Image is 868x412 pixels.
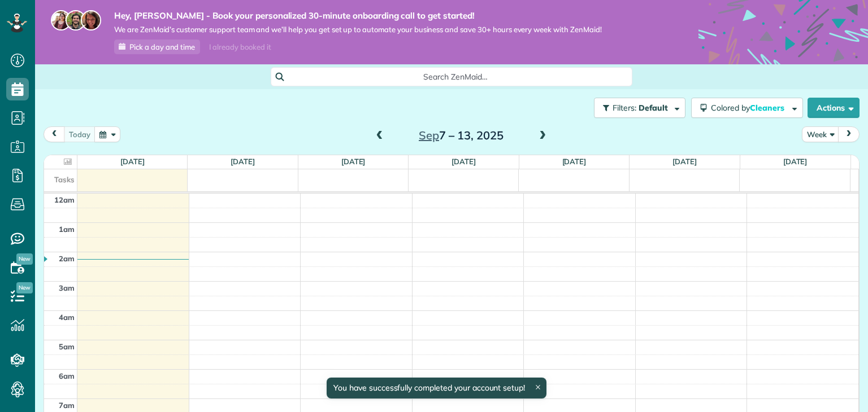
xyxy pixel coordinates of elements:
[59,225,75,234] span: 1am
[59,342,75,351] span: 5am
[114,40,200,54] a: Pick a day and time
[59,283,75,292] span: 3am
[594,98,685,118] button: Filters: Default
[588,98,685,118] a: Filters: Default
[672,157,697,166] a: [DATE]
[81,10,101,30] img: michelle-19f622bdf1676172e81f8f8fba1fb50e276960ebfe0243fe18214015130c80e4.jpg
[711,103,788,113] span: Colored by
[54,175,75,184] span: Tasks
[59,371,75,380] span: 6am
[562,157,587,166] a: [DATE]
[202,40,277,54] div: I already booked it
[691,98,803,118] button: Colored byCleaners
[802,126,839,142] button: Week
[16,253,33,265] span: New
[54,195,75,204] span: 12am
[783,157,808,166] a: [DATE]
[16,282,33,293] span: New
[750,103,786,113] span: Cleaners
[114,10,602,21] strong: Hey, [PERSON_NAME] - Book your personalized 30-minute onboarding call to get started!
[341,157,366,166] a: [DATE]
[59,313,75,322] span: 4am
[231,157,255,166] a: [DATE]
[613,103,636,113] span: Filters:
[639,103,669,113] span: Default
[129,42,195,51] span: Pick a day and time
[419,128,439,142] span: Sep
[44,126,65,142] button: prev
[64,126,96,142] button: today
[59,401,75,410] span: 7am
[390,129,532,142] h2: 7 – 13, 2025
[59,254,75,263] span: 2am
[452,157,476,166] a: [DATE]
[808,98,860,118] button: Actions
[327,378,546,398] div: You have successfully completed your account setup!
[51,10,71,30] img: maria-72a9807cf96188c08ef61303f053569d2e2a8a1cde33d635c8a3ac13582a053d.jpg
[120,157,145,166] a: [DATE]
[838,126,860,142] button: next
[66,10,86,30] img: jorge-587dff0eeaa6aab1f244e6dc62b8924c3b6ad411094392a53c71c6c4a576187d.jpg
[114,25,602,34] span: We are ZenMaid’s customer support team and we’ll help you get set up to automate your business an...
